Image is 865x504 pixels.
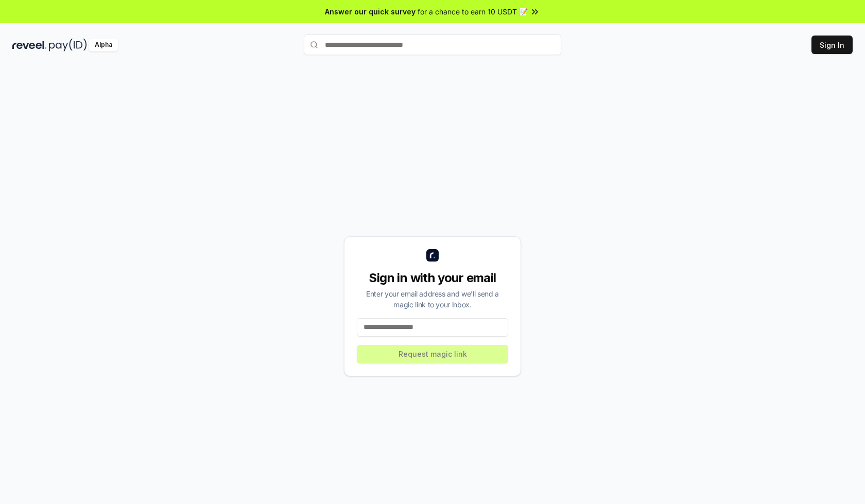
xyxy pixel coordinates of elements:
[357,288,508,310] div: Enter your email address and we’ll send a magic link to your inbox.
[811,36,853,54] button: Sign In
[357,270,508,286] div: Sign in with your email
[12,39,47,51] img: reveel_dark
[418,6,528,17] span: for a chance to earn 10 USDT 📝
[325,6,416,17] span: Answer our quick survey
[49,39,87,51] img: pay_id
[89,39,118,51] div: Alpha
[426,249,439,262] img: logo_small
